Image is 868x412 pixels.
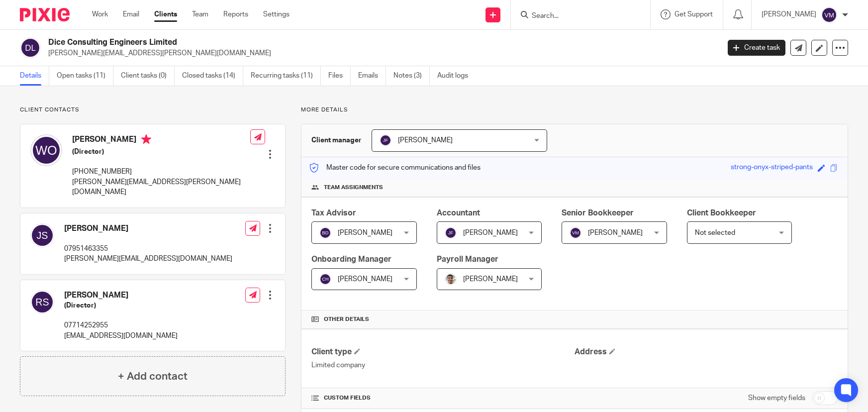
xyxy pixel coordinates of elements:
p: [PERSON_NAME][EMAIL_ADDRESS][PERSON_NAME][DOMAIN_NAME] [48,48,713,58]
div: strong-onyx-striped-pants [731,162,813,174]
a: Clients [154,9,177,19]
p: [PHONE_NUMBER] [72,167,250,177]
h5: (Director) [64,301,178,310]
label: Show empty fields [748,393,805,403]
a: Client tasks (0) [121,66,175,86]
span: [PERSON_NAME] [338,229,392,236]
img: svg%3E [821,7,837,23]
p: [PERSON_NAME][EMAIL_ADDRESS][PERSON_NAME][DOMAIN_NAME] [72,177,250,198]
a: Reports [223,9,248,19]
span: Onboarding Manager [311,255,391,263]
h4: Client type [311,347,575,357]
a: Recurring tasks (11) [251,66,321,86]
input: Search [531,12,620,21]
h4: + Add contact [118,369,188,384]
i: Primary [141,134,151,144]
p: [EMAIL_ADDRESS][DOMAIN_NAME] [64,331,178,341]
span: Get Support [675,11,713,18]
span: [PERSON_NAME] [463,276,518,283]
span: Accountant [437,209,480,217]
a: Settings [263,9,289,19]
h4: Address [575,347,838,357]
a: Notes (3) [393,66,430,86]
a: Emails [358,66,386,86]
h5: (Director) [72,147,250,157]
a: Details [20,66,49,86]
img: svg%3E [30,134,62,166]
span: [PERSON_NAME] [463,229,518,236]
img: svg%3E [30,223,54,247]
img: svg%3E [445,227,457,239]
img: Pixie [20,8,70,21]
span: Other details [324,315,369,323]
img: PXL_20240409_141816916.jpg [445,273,457,285]
p: [PERSON_NAME][EMAIL_ADDRESS][DOMAIN_NAME] [64,254,232,264]
a: Files [328,66,351,86]
p: More details [301,106,848,114]
span: Payroll Manager [437,255,498,263]
p: 07951463355 [64,244,232,254]
a: Open tasks (11) [57,66,113,86]
a: Create task [728,40,785,56]
a: Work [92,9,108,19]
img: svg%3E [319,273,331,285]
span: Client Bookkeeper [687,209,756,217]
a: Email [123,9,139,19]
h4: [PERSON_NAME] [72,134,250,147]
span: [PERSON_NAME] [398,137,453,144]
span: Team assignments [324,184,383,192]
p: [PERSON_NAME] [762,9,816,19]
img: svg%3E [570,227,581,239]
img: svg%3E [319,227,331,239]
a: Closed tasks (14) [182,66,243,86]
span: Tax Advisor [311,209,356,217]
a: Audit logs [437,66,476,86]
p: Client contacts [20,106,286,114]
span: [PERSON_NAME] [588,229,643,236]
a: Team [192,9,208,19]
img: svg%3E [380,134,391,146]
img: svg%3E [20,37,41,58]
p: 07714252955 [64,320,178,330]
span: Senior Bookkeeper [562,209,634,217]
img: svg%3E [30,290,54,314]
h4: [PERSON_NAME] [64,223,232,234]
span: Not selected [695,229,735,236]
p: Master code for secure communications and files [309,163,481,173]
h4: [PERSON_NAME] [64,290,178,301]
span: [PERSON_NAME] [338,276,392,283]
h4: CUSTOM FIELDS [311,394,575,402]
h2: Dice Consulting Engineers Limited [48,37,580,48]
h3: Client manager [311,135,362,145]
p: Limited company [311,360,575,370]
